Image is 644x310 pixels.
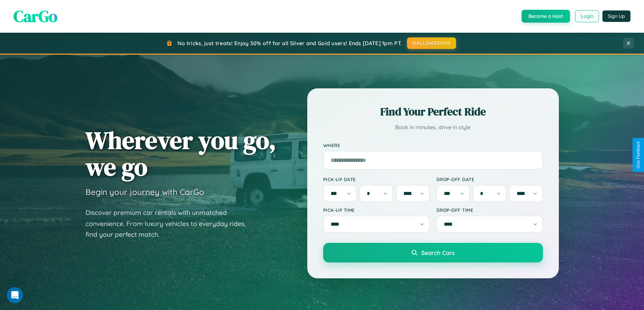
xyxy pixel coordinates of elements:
[323,207,430,213] label: Pick-up Time
[421,249,455,256] span: Search Cars
[323,176,430,182] label: Pick-up Date
[436,207,543,213] label: Drop-off Time
[86,187,204,197] h3: Begin your journey with CarGo
[602,10,630,22] button: Sign Up
[436,176,543,182] label: Drop-off Date
[86,127,276,180] h1: Wherever you go, we go
[14,5,57,27] span: CarGo
[323,122,543,132] p: Book in minutes, drive in style
[86,207,255,240] p: Discover premium car rentals with unmatched convenience. From luxury vehicles to everyday rides, ...
[575,10,599,22] button: Login
[323,243,543,262] button: Search Cars
[407,37,456,49] button: HALLOWEEN30
[323,142,543,148] label: Where
[177,40,402,47] span: No tricks, just treats! Enjoy 30% off for all Silver and Gold users! Ends [DATE] 1pm PT.
[636,141,641,169] div: Give Feedback
[7,287,23,303] iframe: Intercom live chat
[522,10,570,23] button: Become a Host
[323,104,543,119] h2: Find Your Perfect Ride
